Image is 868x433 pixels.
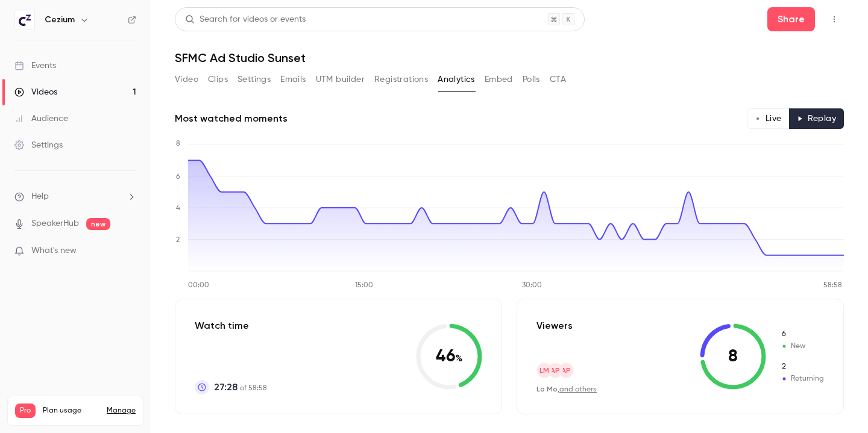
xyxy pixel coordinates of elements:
tspan: 15:00 [355,282,373,289]
span: What's new [31,245,77,257]
button: Registrations [374,70,428,89]
button: Share [767,7,815,31]
div: Search for videos or events [185,13,306,26]
span: AP [561,365,571,376]
a: SpeakerHub [31,217,79,230]
span: 27:28 [214,380,237,394]
span: New [781,329,824,340]
h2: Most watched moments [175,111,288,126]
tspan: 8 [176,140,180,148]
iframe: Noticeable Trigger [122,246,136,257]
h1: SFMC Ad Studio Sunset [175,51,844,65]
p: Viewers [536,319,573,333]
span: Pro [15,403,36,418]
tspan: 30:00 [522,282,542,289]
button: Video [175,70,198,89]
span: Returning [781,373,824,384]
button: Replay [789,108,844,129]
li: help-dropdown-opener [14,190,136,203]
tspan: 00:00 [188,282,209,289]
button: Clips [208,70,228,89]
img: Cezium [15,10,34,30]
div: , [536,384,597,394]
div: Audience [14,113,68,125]
h6: Cezium [45,14,75,26]
button: CTA [550,70,566,89]
a: Manage [107,406,136,416]
tspan: 4 [176,205,180,212]
a: and others [559,386,597,393]
tspan: 6 [176,173,180,181]
button: Emails [280,70,306,89]
button: Top Bar Actions [825,10,844,29]
span: AP [550,365,560,376]
button: Settings [237,70,271,89]
div: Events [14,60,56,72]
span: New [781,341,824,352]
button: Polls [523,70,540,89]
span: LM [539,365,549,376]
span: Plan usage [43,406,99,416]
div: Settings [14,139,63,151]
span: Lo Mo [536,385,558,393]
tspan: 58:58 [823,282,842,289]
span: new [86,218,110,230]
button: Embed [485,70,513,89]
span: Returning [781,361,824,372]
div: Videos [14,86,57,98]
button: Live [747,108,790,129]
span: Help [31,190,49,203]
button: Analytics [438,70,475,89]
p: Watch time [195,319,267,333]
button: UTM builder [316,70,365,89]
p: of 58:58 [214,380,267,394]
tspan: 2 [176,237,180,244]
